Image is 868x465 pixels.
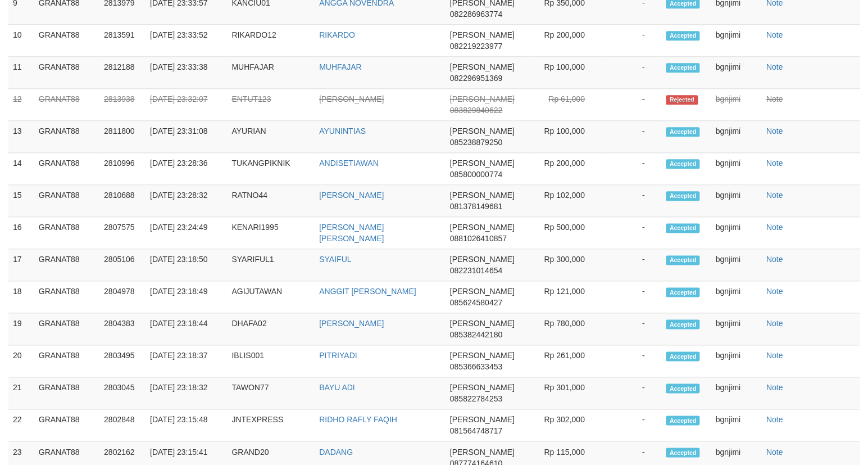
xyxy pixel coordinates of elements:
td: 21 [8,377,34,409]
td: bgnjimi [711,121,761,153]
td: - [602,281,662,313]
td: 2810996 [99,153,146,185]
span: 082296951369 [450,74,502,83]
td: - [602,377,662,409]
td: 2804978 [99,281,146,313]
td: bgnjimi [711,89,761,121]
span: 081378149681 [450,202,502,211]
a: AYUNINTIAS [319,127,366,136]
span: [PERSON_NAME] [450,62,515,71]
span: 082231014654 [450,266,502,275]
td: DHAFA02 [227,313,315,345]
td: 13 [8,121,34,153]
td: GRANAT88 [34,377,99,409]
td: 2812188 [99,57,146,89]
td: 2810688 [99,185,146,217]
span: 085238879250 [450,138,502,147]
td: 11 [8,57,34,89]
span: 083829840622 [450,106,502,115]
td: Rp 121,000 [531,281,602,313]
td: Rp 300,000 [531,249,602,281]
span: [PERSON_NAME] [450,415,515,424]
span: Accepted [666,351,699,361]
a: RIKARDO [319,30,355,39]
td: [DATE] 23:24:49 [146,217,227,249]
td: Rp 200,000 [531,153,602,185]
a: [PERSON_NAME] [319,319,384,328]
td: Rp 301,000 [531,377,602,409]
a: Note [766,415,783,424]
td: Rp 261,000 [531,345,602,377]
span: [PERSON_NAME] [450,319,515,328]
a: [PERSON_NAME] [319,94,384,103]
td: [DATE] 23:33:52 [146,25,227,57]
td: GRANAT88 [34,89,99,121]
td: Rp 780,000 [531,313,602,345]
span: [PERSON_NAME] [450,159,515,168]
td: 10 [8,25,34,57]
td: - [602,153,662,185]
td: GRANAT88 [34,345,99,377]
td: 22 [8,409,34,441]
span: Accepted [666,383,699,393]
td: GRANAT88 [34,409,99,441]
td: AGIJUTAWAN [227,281,315,313]
a: Note [766,255,783,264]
td: [DATE] 23:32:07 [146,89,227,121]
span: [PERSON_NAME] [450,223,515,232]
a: Note [766,287,783,296]
a: ANDISETIAWAN [319,159,379,168]
a: Note [766,447,783,456]
td: - [602,217,662,249]
a: Note [766,191,783,200]
td: 2813591 [99,25,146,57]
a: Note [766,94,783,103]
span: Rejected [666,95,697,105]
td: 2804383 [99,313,146,345]
a: SYAIFUL [319,255,351,264]
a: PITRIYADI [319,351,357,360]
span: 085822784253 [450,394,502,403]
a: MUHFAJAR [319,62,361,71]
td: 2803495 [99,345,146,377]
span: [PERSON_NAME] [450,127,515,136]
span: [PERSON_NAME] [450,447,515,456]
span: Accepted [666,416,699,425]
td: 20 [8,345,34,377]
td: [DATE] 23:18:37 [146,345,227,377]
td: [DATE] 23:33:38 [146,57,227,89]
span: Accepted [666,223,699,233]
span: 082286963774 [450,10,502,19]
td: IBLIS001 [227,345,315,377]
td: 19 [8,313,34,345]
td: GRANAT88 [34,281,99,313]
span: [PERSON_NAME] [450,351,515,360]
td: bgnjimi [711,57,761,89]
td: Rp 200,000 [531,25,602,57]
td: Rp 100,000 [531,121,602,153]
span: Accepted [666,319,699,329]
span: Accepted [666,287,699,297]
a: [PERSON_NAME] [319,191,384,200]
span: 082219223977 [450,42,502,51]
td: 18 [8,281,34,313]
td: bgnjimi [711,153,761,185]
a: BAYU ADI [319,383,355,392]
td: RATNO44 [227,185,315,217]
td: 2811800 [99,121,146,153]
td: - [602,249,662,281]
td: Rp 302,000 [531,409,602,441]
td: MUHFAJAR [227,57,315,89]
a: Note [766,383,783,392]
span: Accepted [666,31,699,40]
td: - [602,25,662,57]
td: GRANAT88 [34,249,99,281]
td: Rp 61,000 [531,89,602,121]
td: TUKANGPIKNIK [227,153,315,185]
td: SYARIFUL1 [227,249,315,281]
span: [PERSON_NAME] [450,191,515,200]
td: bgnjimi [711,249,761,281]
td: [DATE] 23:18:44 [146,313,227,345]
td: GRANAT88 [34,185,99,217]
a: [PERSON_NAME] [PERSON_NAME] [319,223,384,243]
